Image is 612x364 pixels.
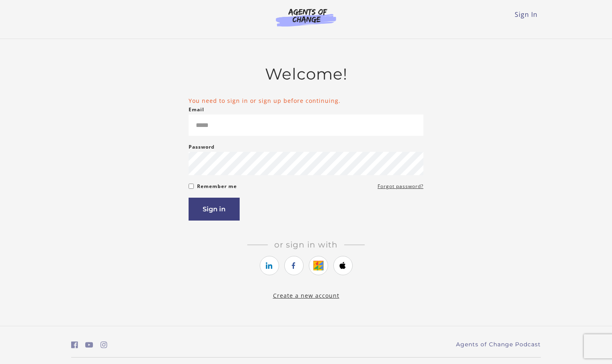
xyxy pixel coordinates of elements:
i: https://www.youtube.com/c/AgentsofChangeTestPrepbyMeaganMitchell (Open in a new window) [85,341,93,349]
h2: Welcome! [189,65,423,84]
a: Create a new account [273,292,339,299]
li: You need to sign in or sign up before continuing. [189,96,423,105]
label: Password [189,142,215,152]
a: https://www.facebook.com/groups/aswbtestprep (Open in a new window) [71,339,78,351]
a: https://www.instagram.com/agentsofchangeprep/ (Open in a new window) [101,339,107,351]
a: https://www.youtube.com/c/AgentsofChangeTestPrepbyMeaganMitchell (Open in a new window) [85,339,93,351]
i: https://www.instagram.com/agentsofchangeprep/ (Open in a new window) [101,341,107,349]
a: Agents of Change Podcast [456,340,541,349]
a: https://courses.thinkific.com/users/auth/linkedin?ss%5Breferral%5D=&ss%5Buser_return_to%5D=%2Fenr... [260,256,279,275]
span: Or sign in with [268,240,344,249]
label: Remember me [197,182,237,191]
img: Agents of Change Logo [267,8,345,27]
a: https://courses.thinkific.com/users/auth/apple?ss%5Breferral%5D=&ss%5Buser_return_to%5D=%2Fenroll... [333,256,353,275]
a: Sign In [515,10,538,19]
a: Forgot password? [378,182,423,191]
i: https://www.facebook.com/groups/aswbtestprep (Open in a new window) [71,341,78,349]
a: https://courses.thinkific.com/users/auth/facebook?ss%5Breferral%5D=&ss%5Buser_return_to%5D=%2Fenr... [284,256,304,275]
label: Email [189,105,204,115]
a: https://courses.thinkific.com/users/auth/google?ss%5Breferral%5D=&ss%5Buser_return_to%5D=%2Fenrol... [309,256,328,275]
button: Sign in [189,198,240,221]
